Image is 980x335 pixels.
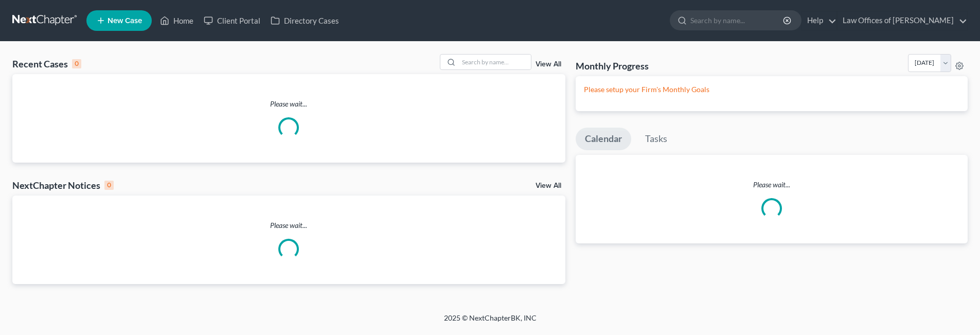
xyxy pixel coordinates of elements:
div: Recent Cases [12,58,81,70]
a: Calendar [576,128,631,150]
h3: Monthly Progress [576,60,649,72]
input: Search by name... [459,55,531,69]
a: Law Offices of [PERSON_NAME] [838,11,967,30]
a: View All [536,61,561,68]
span: New Case [108,17,142,25]
a: Tasks [636,128,676,150]
p: Please wait... [12,220,565,231]
a: Help [802,11,836,30]
div: 0 [104,181,114,190]
p: Please setup your Firm's Monthly Goals [584,84,959,95]
p: Please wait... [12,99,565,109]
a: Directory Cases [265,11,344,30]
a: Home [155,11,199,30]
div: NextChapter Notices [12,179,114,191]
div: 2025 © NextChapterBK, INC [197,313,783,331]
input: Search by name... [690,11,785,30]
div: 0 [72,59,81,68]
a: View All [536,182,561,189]
p: Please wait... [576,180,968,190]
a: Client Portal [199,11,265,30]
